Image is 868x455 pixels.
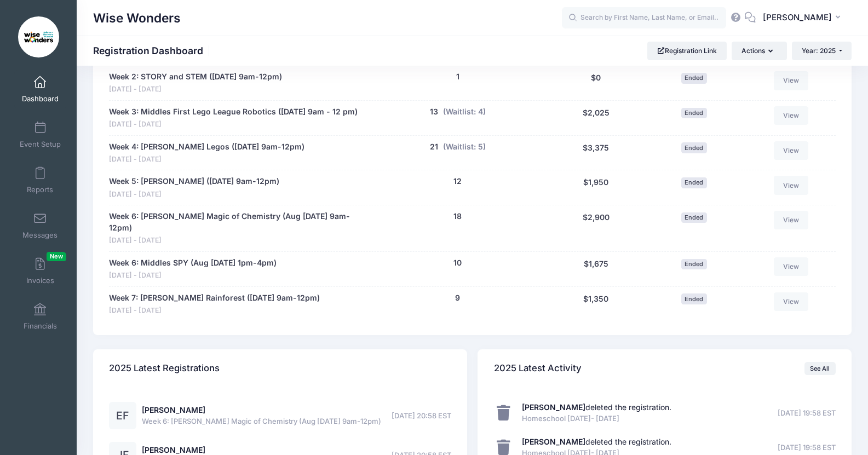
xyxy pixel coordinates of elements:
[774,141,809,160] a: View
[109,292,320,304] a: Week 7: [PERSON_NAME] Rainforest ([DATE] 9am-12pm)
[14,206,66,245] a: Messages
[545,141,647,165] div: $3,375
[47,252,66,261] span: New
[27,185,53,194] span: Reports
[109,154,304,165] span: [DATE] - [DATE]
[545,257,647,281] div: $1,675
[109,270,277,281] span: [DATE] - [DATE]
[681,177,707,188] span: Ended
[93,5,181,31] h1: Wise Wonders
[142,416,381,427] span: Week 6: [PERSON_NAME] Magic of Chemistry (Aug [DATE] 9am-12pm)
[763,11,832,24] span: [PERSON_NAME]
[774,211,809,229] a: View
[20,140,61,149] span: Event Setup
[522,413,671,424] span: Homeschool [DATE]- [DATE]
[647,42,727,60] a: Registration Link
[522,437,585,446] strong: [PERSON_NAME]
[732,42,786,60] button: Actions
[778,442,836,453] span: [DATE] 19:58 EST
[109,402,136,429] div: EF
[453,211,462,222] button: 18
[109,84,282,95] span: [DATE] - [DATE]
[681,259,707,269] span: Ended
[545,71,647,95] div: $0
[109,189,279,200] span: [DATE] - [DATE]
[778,408,836,419] span: [DATE] 19:58 EST
[109,141,304,153] a: Week 4: [PERSON_NAME] Legos ([DATE] 9am-12pm)
[109,257,277,269] a: Week 6: Middles SPY (Aug [DATE] 1pm-4pm)
[802,47,836,55] span: Year: 2025
[792,42,852,60] button: Year: 2025
[774,292,809,311] a: View
[109,106,358,118] a: Week 3: Middles First Lego League Robotics ([DATE] 9am - 12 pm)
[681,108,707,118] span: Ended
[453,176,462,187] button: 12
[522,402,585,412] strong: [PERSON_NAME]
[545,211,647,246] div: $2,900
[774,106,809,125] a: View
[453,257,462,269] button: 10
[774,71,809,90] a: View
[774,257,809,276] a: View
[545,106,647,130] div: $2,025
[109,412,136,421] a: EF
[14,252,66,290] a: InvoicesNew
[14,297,66,336] a: Financials
[109,176,279,187] a: Week 5: [PERSON_NAME] ([DATE] 9am-12pm)
[14,161,66,199] a: Reports
[142,405,205,414] a: [PERSON_NAME]
[93,45,212,56] h1: Registration Dashboard
[109,119,358,130] span: [DATE] - [DATE]
[24,321,57,331] span: Financials
[545,176,647,199] div: $1,950
[455,292,460,304] button: 9
[681,293,707,304] span: Ended
[109,71,282,83] a: Week 2: STORY and STEM ([DATE] 9am-12pm)
[456,71,459,83] button: 1
[774,176,809,194] a: View
[14,116,66,154] a: Event Setup
[443,141,486,153] button: (Waitlist: 5)
[14,70,66,108] a: Dashboard
[392,411,451,422] span: [DATE] 20:58 EST
[430,141,438,153] button: 21
[22,94,59,103] span: Dashboard
[109,235,365,246] span: [DATE] - [DATE]
[26,276,54,285] span: Invoices
[109,353,220,384] h4: 2025 Latest Registrations
[562,7,726,29] input: Search by First Name, Last Name, or Email...
[430,106,438,118] button: 13
[522,437,671,446] a: [PERSON_NAME]deleted the registration.
[804,362,836,375] a: See All
[22,231,58,240] span: Messages
[756,5,852,31] button: [PERSON_NAME]
[681,212,707,223] span: Ended
[545,292,647,316] div: $1,350
[522,402,671,412] a: [PERSON_NAME]deleted the registration.
[18,16,59,57] img: Wise Wonders
[109,211,365,234] a: Week 6: [PERSON_NAME] Magic of Chemistry (Aug [DATE] 9am-12pm)
[681,73,707,83] span: Ended
[443,106,486,118] button: (Waitlist: 4)
[109,306,320,316] span: [DATE] - [DATE]
[142,445,205,454] a: [PERSON_NAME]
[494,353,582,384] h4: 2025 Latest Activity
[681,142,707,153] span: Ended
